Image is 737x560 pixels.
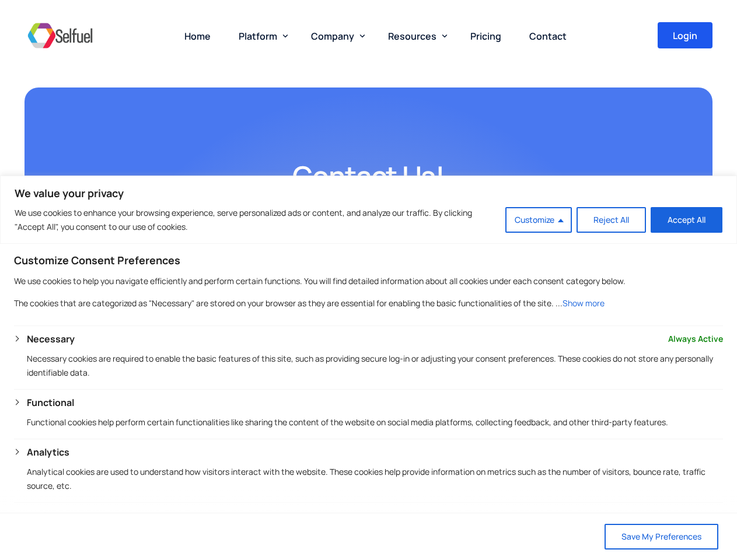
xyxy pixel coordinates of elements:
[15,206,497,234] p: We use cookies to enhance your browsing experience, serve personalized ads or content, and analyz...
[577,207,646,233] button: Reject All
[505,207,572,233] button: Customize
[563,296,605,310] button: Show more
[27,395,74,409] button: Functional
[27,352,723,380] p: Necessary cookies are required to enable the basic features of this site, such as providing secur...
[27,445,69,459] button: Analytics
[668,332,723,346] span: Always Active
[71,157,666,195] h2: Contact Us!
[658,22,712,48] a: Login
[14,253,180,267] span: Customize Consent Preferences
[27,415,723,429] p: Functional cookies help perform certain functionalities like sharing the content of the website o...
[25,18,96,53] img: Selfuel - Democratizing Innovation
[529,30,567,43] span: Contact
[470,30,501,43] span: Pricing
[239,30,277,43] span: Platform
[14,296,723,310] p: The cookies that are categorized as "Necessary" are stored on your browser as they are essential ...
[651,207,722,233] button: Accept All
[673,31,697,40] span: Login
[27,465,723,493] p: Analytical cookies are used to understand how visitors interact with the website. These cookies h...
[388,30,436,43] span: Resources
[14,274,723,288] p: We use cookies to help you navigate efficiently and perform certain functions. You will find deta...
[184,30,211,43] span: Home
[311,30,354,43] span: Company
[27,332,75,346] button: Necessary
[543,434,737,560] iframe: Chat Widget
[15,186,722,200] p: We value your privacy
